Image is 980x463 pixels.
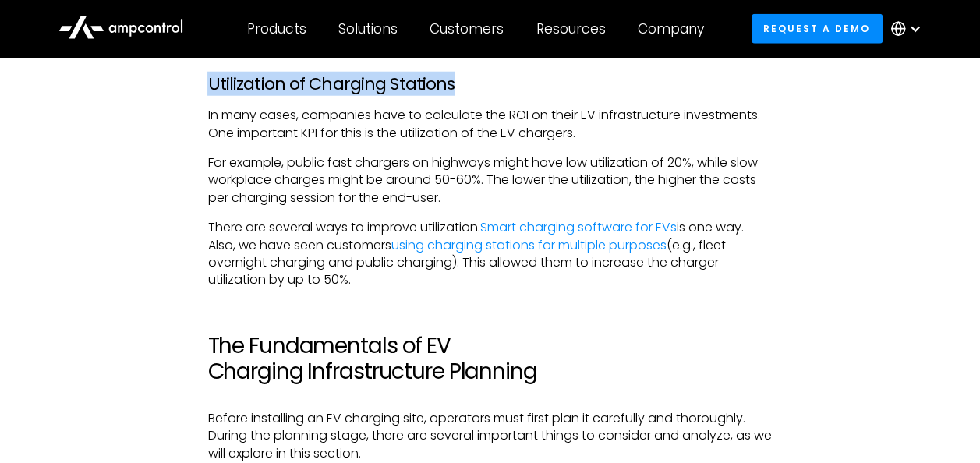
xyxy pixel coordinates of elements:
h3: Utilization of Charging Stations [207,74,772,94]
a: Request a demo [752,14,883,43]
h2: The Fundamentals of EV Charging Infrastructure Planning [207,333,772,385]
div: Resources [536,20,605,37]
div: Solutions [338,20,398,37]
p: For example, public fast chargers on highways might have low utilization of 20%, while slow workp... [207,154,772,207]
div: Customers [430,20,504,37]
div: Company [638,20,704,37]
p: There are several ways to improve utilization. is one way. Also, we have seen customers (e.g., fl... [207,219,772,289]
a: Smart charging software for EVs [479,218,676,236]
a: using charging stations for multiple purposes [391,236,666,254]
p: In many cases, companies have to calculate the ROI on their EV infrastructure investments. One im... [207,107,772,142]
div: Products [247,20,306,37]
p: Before installing an EV charging site, operators must first plan it carefully and thoroughly. Dur... [207,410,772,462]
